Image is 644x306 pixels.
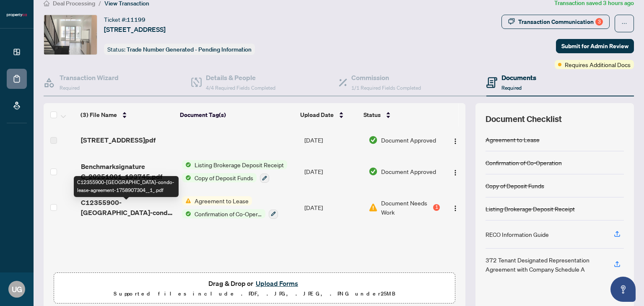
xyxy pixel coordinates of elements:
[452,169,459,176] img: Logo
[301,127,365,153] td: [DATE]
[104,15,145,24] div: Ticket #:
[182,173,191,182] img: Status Icon
[381,167,436,176] span: Document Approved
[208,278,301,289] span: Drag & Drop or
[60,73,119,83] h4: Transaction Wizard
[556,39,634,53] button: Submit for Admin Review
[369,167,378,176] img: Document Status
[381,135,436,145] span: Document Approved
[301,189,365,226] td: [DATE]
[44,0,49,6] span: home
[449,201,462,214] button: Logo
[81,197,175,218] span: C12355900-[GEOGRAPHIC_DATA]-condo-lease-agreement-1758907304__1_.pdf
[561,39,628,53] span: Submit for Admin Review
[182,209,191,218] img: Status Icon
[59,289,450,299] p: Supported files include .PDF, .JPG, .JPEG, .PNG under 25 MB
[565,60,631,69] span: Requires Additional Docs
[518,15,603,29] div: Transaction Communication
[104,44,255,55] div: Status:
[486,135,540,144] div: Agreement to Lease
[81,135,156,145] span: [STREET_ADDRESS]pdf
[369,135,378,145] img: Document Status
[381,198,431,217] span: Document Needs Work
[127,46,252,53] span: Trade Number Generated - Pending Information
[81,161,175,182] span: Benchmarksignature C_20251001_193745.pdf
[449,165,462,178] button: Logo
[595,18,603,26] div: 3
[127,16,145,23] span: 11199
[177,103,297,127] th: Document Tag(s)
[191,196,252,205] span: Agreement to Lease
[369,203,378,212] img: Document Status
[486,158,562,167] div: Confirmation of Co-Operation
[501,85,522,91] span: Required
[182,196,191,205] img: Status Icon
[7,13,27,18] img: logo
[486,255,604,274] div: 372 Tenant Designated Representation Agreement with Company Schedule A
[351,85,421,91] span: 1/1 Required Fields Completed
[351,73,421,83] h4: Commission
[297,103,360,127] th: Upload Date
[191,173,257,182] span: Copy of Deposit Funds
[44,15,97,54] img: IMG-C12355900_1.jpg
[191,209,265,218] span: Confirmation of Co-Operation
[206,85,275,91] span: 4/4 Required Fields Completed
[206,73,275,83] h4: Details & People
[54,273,455,304] span: Drag & Drop orUpload FormsSupported files include .PDF, .JPG, .JPEG, .PNG under25MB
[12,283,22,295] span: UG
[80,110,117,119] span: (3) File Name
[191,160,287,169] span: Listing Brokerage Deposit Receipt
[486,204,575,213] div: Listing Brokerage Deposit Receipt
[104,24,166,34] span: [STREET_ADDRESS]
[360,103,437,127] th: Status
[486,113,562,125] span: Document Checklist
[182,160,191,169] img: Status Icon
[452,205,459,212] img: Logo
[486,181,544,190] div: Copy of Deposit Funds
[501,73,536,83] h4: Documents
[364,110,381,119] span: Status
[610,277,636,302] button: Open asap
[77,103,177,127] th: (3) File Name
[433,204,440,211] div: 1
[182,196,278,219] button: Status IconAgreement to LeaseStatus IconConfirmation of Co-Operation
[253,278,301,289] button: Upload Forms
[452,138,459,145] img: Logo
[449,133,462,147] button: Logo
[486,230,549,239] div: RECO Information Guide
[300,110,334,119] span: Upload Date
[621,21,627,26] span: ellipsis
[74,176,179,197] div: C12355900-[GEOGRAPHIC_DATA]-condo-lease-agreement-1758907304__1_.pdf
[60,85,80,91] span: Required
[301,153,365,189] td: [DATE]
[501,15,610,29] button: Transaction Communication3
[182,160,287,183] button: Status IconListing Brokerage Deposit ReceiptStatus IconCopy of Deposit Funds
